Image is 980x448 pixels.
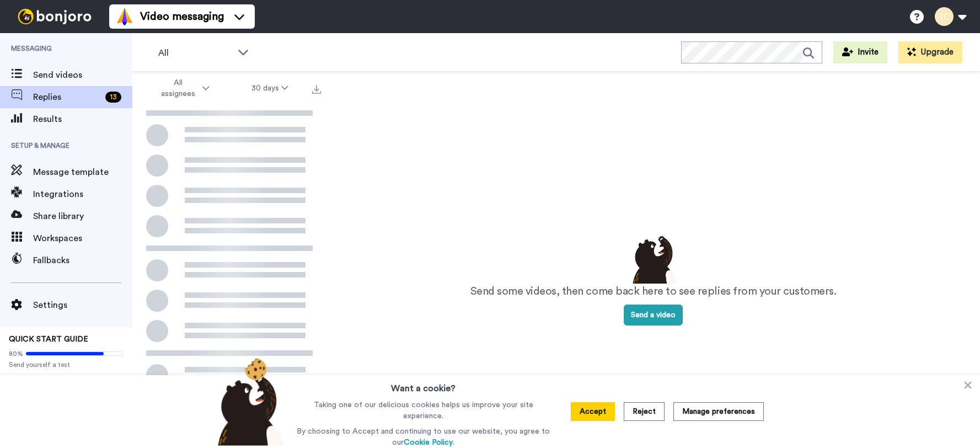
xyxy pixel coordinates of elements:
[391,375,456,395] h3: Want a cookie?
[33,254,132,267] span: Fallbacks
[309,80,324,97] button: Export all results that match these filters now.
[624,311,683,319] a: Send a video
[208,358,290,446] img: bear-with-cookie.png
[470,284,837,300] p: Send some videos, then come back here to see replies from your customers.
[231,78,309,98] button: 30 days
[624,402,665,421] button: Reject
[33,68,132,82] span: Send videos
[158,46,232,60] span: All
[9,360,124,369] span: Send yourself a test
[13,9,96,24] img: bj-logo-header-white.svg
[673,402,764,421] button: Manage preferences
[9,349,23,358] span: 80%
[33,166,132,179] span: Message template
[105,92,121,103] div: 13
[571,402,615,421] button: Accept
[294,399,553,422] p: Taking one of our delicious cookies helps us improve your site experience.
[33,232,132,245] span: Workspaces
[626,233,681,284] img: results-emptystates.png
[833,41,887,63] button: Invite
[135,73,231,104] button: All assignees
[294,426,553,448] p: By choosing to Accept and continuing to use our website, you agree to our .
[33,90,101,104] span: Replies
[898,41,962,63] button: Upgrade
[33,210,132,223] span: Share library
[404,439,453,446] a: Cookie Policy
[33,188,132,201] span: Integrations
[624,305,683,326] button: Send a video
[140,9,224,24] span: Video messaging
[156,77,200,99] span: All assignees
[9,335,88,343] span: QUICK START GUIDE
[312,85,321,94] img: export.svg
[33,298,132,312] span: Settings
[116,8,133,25] img: vm-color.svg
[33,113,132,126] span: Results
